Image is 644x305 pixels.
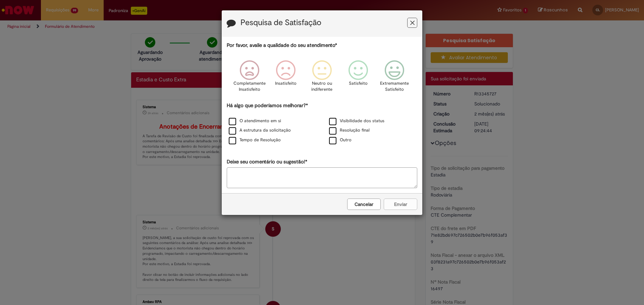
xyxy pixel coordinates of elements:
[329,118,384,124] label: Visibilidade dos status
[232,55,266,101] div: Completamente Insatisfeito
[329,127,370,134] label: Resolução final
[349,80,368,87] p: Satisfeito
[240,18,321,27] label: Pesquisa de Satisfação
[347,199,381,210] button: Cancelar
[229,137,281,143] label: Tempo de Resolução
[227,102,417,145] div: Há algo que poderíamos melhorar?*
[305,55,339,101] div: Neutro ou indiferente
[380,80,409,93] p: Extremamente Satisfeito
[377,55,412,101] div: Extremamente Satisfeito
[329,137,352,143] label: Outro
[275,80,297,87] p: Insatisfeito
[227,158,307,165] label: Deixe seu comentário ou sugestão!*
[229,118,281,124] label: O atendimento em si
[310,80,334,93] p: Neutro ou indiferente
[341,55,375,101] div: Satisfeito
[229,127,291,134] label: A estrutura da solicitação
[269,55,303,101] div: Insatisfeito
[227,42,337,49] label: Por favor, avalie a qualidade do seu atendimento*
[233,80,266,93] p: Completamente Insatisfeito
